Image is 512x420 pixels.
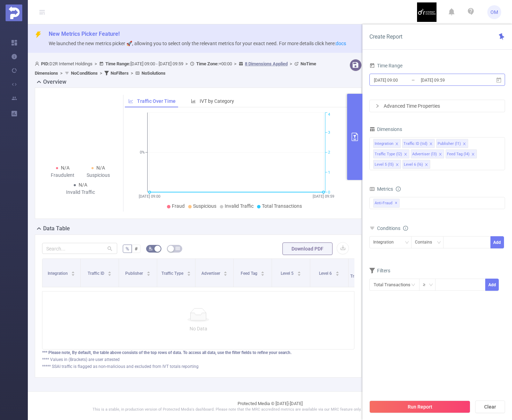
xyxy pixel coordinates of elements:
[375,104,379,108] i: icon: right
[42,356,354,363] div: **** Values in (Brackets) are user attested
[42,243,117,254] input: Search...
[375,139,393,148] div: Integration
[61,165,70,171] span: N/A
[193,203,216,209] span: Suspicious
[111,71,129,76] b: No Filters
[328,170,330,175] tspan: 1
[96,165,105,171] span: N/A
[395,142,399,146] i: icon: close
[328,113,330,117] tspan: 4
[373,160,401,169] li: Level 5 (l5)
[187,273,191,275] i: icon: caret-down
[373,199,400,208] span: Anti-Fraud
[429,142,433,146] i: icon: close
[71,71,98,76] b: No Conditions
[369,401,470,413] button: Run Report
[375,150,402,159] div: Traffic Type (l2)
[146,273,150,275] i: icon: caret-down
[49,41,346,46] span: We launched the new metrics picker 🚀, allowing you to select only the relevant metrics for your e...
[45,407,495,413] p: This is a stable, in production version of Protected Media's dashboard. Please note that the MRC ...
[297,273,301,275] i: icon: caret-down
[463,142,466,146] i: icon: close
[403,139,427,148] div: Traffic ID (tid)
[404,160,423,169] div: Level 6 (l6)
[288,61,294,66] span: >
[437,240,441,245] i: icon: down
[48,325,349,332] p: No Data
[35,61,316,76] span: D2R Internet Holdings [DATE] 09:00 - [DATE] 09:59 +00:00
[281,271,295,276] span: Level 5
[373,75,430,85] input: Start date
[225,203,254,209] span: Invalid Traffic
[201,271,221,276] span: Advertiser
[423,279,430,290] div: ≥
[261,273,265,275] i: icon: caret-down
[128,99,133,104] i: icon: line-chart
[335,270,339,272] i: icon: caret-up
[369,33,402,40] span: Create Report
[373,149,409,158] li: Traffic Type (l2)
[42,363,354,370] div: ***** SSAI traffic is flagged as non-malicious and excluded from IVT totals reporting
[224,273,227,275] i: icon: caret-down
[71,270,75,272] i: icon: caret-up
[245,61,288,66] u: 8 Dimensions Applied
[395,199,398,207] span: ✕
[139,194,160,199] tspan: [DATE] 09:00
[282,242,333,255] button: Download PDF
[108,273,112,275] i: icon: caret-down
[137,98,176,104] span: Traffic Over Time
[49,31,120,37] span: New Metrics Picker Feature!
[404,153,407,157] i: icon: close
[45,172,81,179] div: Fraudulent
[403,226,408,231] i: icon: info-circle
[373,139,401,148] li: Integration
[328,130,330,135] tspan: 3
[439,153,442,157] i: icon: close
[43,78,66,86] h2: Overview
[261,270,265,274] div: Sort
[412,150,437,159] div: Advertiser (l3)
[200,98,234,104] span: IVT by Category
[88,271,105,276] span: Traffic ID
[475,401,505,413] button: Clear
[71,273,75,275] i: icon: caret-down
[313,194,334,199] tspan: [DATE] 09:59
[490,236,504,248] button: Add
[429,283,433,288] i: icon: down
[135,246,138,252] span: #
[395,163,399,167] i: icon: close
[187,270,191,272] i: icon: caret-up
[369,186,393,192] span: Metrics
[146,270,151,274] div: Sort
[262,203,302,209] span: Total Transactions
[402,139,435,148] li: Traffic ID (tid)
[297,270,301,274] div: Sort
[335,270,339,274] div: Sort
[187,270,191,274] div: Sort
[196,61,219,66] b: Time Zone:
[297,270,301,272] i: icon: caret-up
[328,150,330,155] tspan: 2
[415,237,437,248] div: Contains
[375,160,394,169] div: Level 5 (l5)
[335,273,339,275] i: icon: caret-down
[373,237,399,248] div: Integration
[471,153,475,157] i: icon: close
[35,61,41,66] i: icon: user
[232,61,239,66] span: >
[241,271,258,276] span: Feed Tag
[93,61,99,66] span: >
[485,279,499,291] button: Add
[71,270,75,274] div: Sort
[58,71,65,76] span: >
[105,61,130,66] b: Time Range:
[425,163,428,167] i: icon: close
[370,100,505,112] div: icon: rightAdvanced Time Properties
[191,99,196,104] i: icon: bar-chart
[369,268,390,273] span: Filters
[402,160,430,169] li: Level 6 (l6)
[336,41,346,46] a: docs
[328,190,330,195] tspan: 0
[224,270,227,272] i: icon: caret-up
[369,126,402,132] span: Dimensions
